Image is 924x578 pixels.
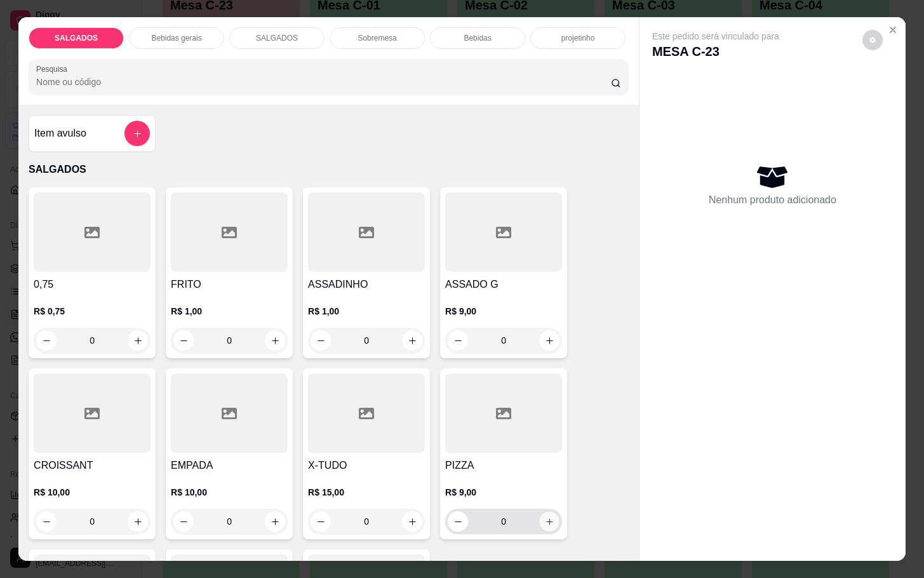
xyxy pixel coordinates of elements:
button: increase-product-quantity [265,330,285,351]
p: SALGADOS [256,33,298,43]
p: SALGADOS [29,162,629,177]
button: increase-product-quantity [402,330,422,351]
h4: CROISSANT [34,458,151,473]
button: decrease-product-quantity [862,30,883,50]
p: R$ 9,00 [445,305,562,318]
p: R$ 0,75 [34,305,151,318]
button: increase-product-quantity [402,511,422,532]
h4: EMPADA [171,458,288,473]
button: decrease-product-quantity [36,511,57,532]
p: Bebidas [464,33,491,43]
button: decrease-product-quantity [173,511,194,532]
button: decrease-product-quantity [311,511,331,532]
h4: ASSADO G [445,277,562,292]
p: Este pedido será vinculado para [652,30,779,43]
p: Sobremesa [358,33,396,43]
p: R$ 1,00 [308,305,425,318]
p: R$ 15,00 [308,486,425,499]
p: SALGADOS [55,33,98,43]
button: increase-product-quantity [265,511,285,532]
button: add-separate-item [124,121,150,146]
button: increase-product-quantity [539,330,559,351]
button: increase-product-quantity [128,511,148,532]
p: Nenhum produto adicionado [709,192,836,208]
p: MESA C-23 [652,43,779,60]
h4: 0,75 [34,277,151,292]
button: decrease-product-quantity [36,330,57,351]
button: decrease-product-quantity [173,330,194,351]
button: decrease-product-quantity [448,511,468,532]
button: Close [883,20,903,40]
p: R$ 9,00 [445,486,562,499]
p: R$ 1,00 [171,305,288,318]
button: decrease-product-quantity [448,330,468,351]
p: R$ 10,00 [171,486,288,499]
label: Pesquisa [36,64,72,74]
button: increase-product-quantity [128,330,148,351]
h4: ASSADINHO [308,277,425,292]
button: increase-product-quantity [540,512,559,532]
button: decrease-product-quantity [311,330,331,351]
h4: Item avulso [34,126,86,141]
h4: X-TUDO [308,458,425,473]
p: projetinho [561,33,595,43]
input: Pesquisa [36,76,611,88]
p: R$ 10,00 [34,486,151,499]
h4: FRITO [171,277,288,292]
h4: PIZZA [445,458,562,473]
p: Bebidas gerais [151,33,201,43]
